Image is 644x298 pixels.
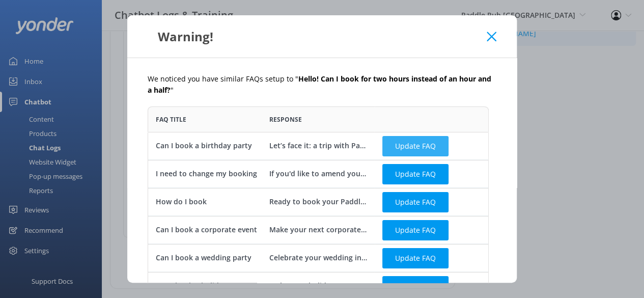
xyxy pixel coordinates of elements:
[148,132,489,160] div: row
[382,192,449,212] button: Update FAQ
[382,248,449,268] button: Update FAQ
[269,115,302,124] span: Response
[156,196,207,207] div: How do I book
[382,276,449,296] button: Update FAQ
[156,115,186,124] span: FAQ Title
[269,168,368,179] div: If you'd like to amend your reservation, please contact Paddle Pub [GEOGRAPHIC_DATA] at [PHONE_NU...
[269,252,368,263] div: Celebrate your wedding in style with Paddle Pub [GEOGRAPHIC_DATA]! Whether it’s a fun rehearsal d...
[487,32,496,42] button: Close
[382,220,449,240] button: Update FAQ
[156,168,257,179] div: I need to change my booking
[269,280,368,291] div: Make your holiday party unforgettable with a Paddle Pub cruise! Whether it’s an office celebratio...
[148,244,489,272] div: row
[148,160,489,188] div: row
[148,28,487,45] div: Warning!
[382,136,449,156] button: Update FAQ
[148,188,489,216] div: row
[156,224,257,235] div: Can I book a corporate event
[382,164,449,184] button: Update FAQ
[156,140,252,151] div: Can I book a birthday party
[156,252,251,263] div: Can I book a wedding party
[148,216,489,244] div: row
[148,73,496,96] p: We noticed you have similar FAQs setup to " "
[269,140,368,151] div: Let’s face it: a trip with Paddle Pub is a pretty epic way to celebrate your birthday. Throw a su...
[148,74,491,95] b: Hello! Can I book for two hours instead of an hour and a half?
[156,280,248,291] div: Can I book a holiday party
[269,196,368,207] div: Ready to book your Paddle Pub experience? You can check live availability and secure your spot on...
[269,224,368,235] div: Make your next corporate event one to remember with a Paddle Pub adventure! Ditch the typical off...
